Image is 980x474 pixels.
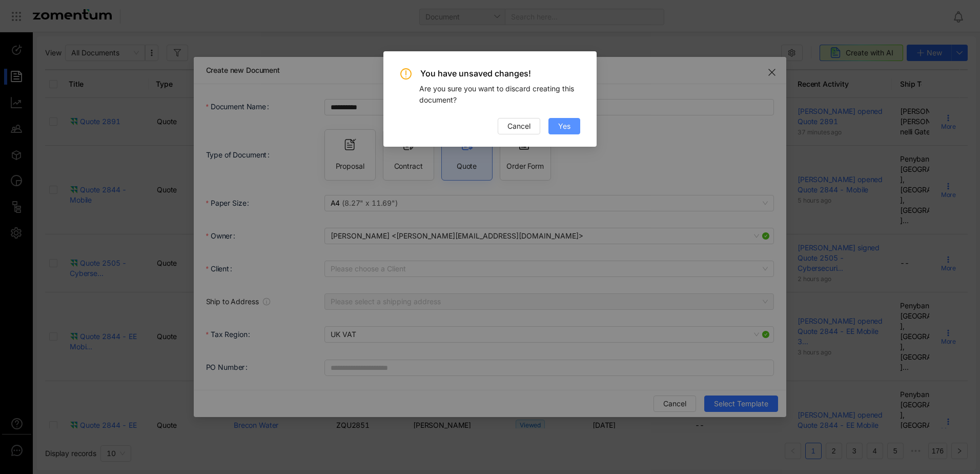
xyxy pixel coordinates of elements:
button: Yes [548,118,580,134]
span: You have unsaved changes! [420,68,580,79]
span: Cancel [507,121,530,132]
span: Yes [558,121,570,132]
button: Cancel [498,118,540,134]
div: Are you sure you want to discard creating this document? [419,83,580,106]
